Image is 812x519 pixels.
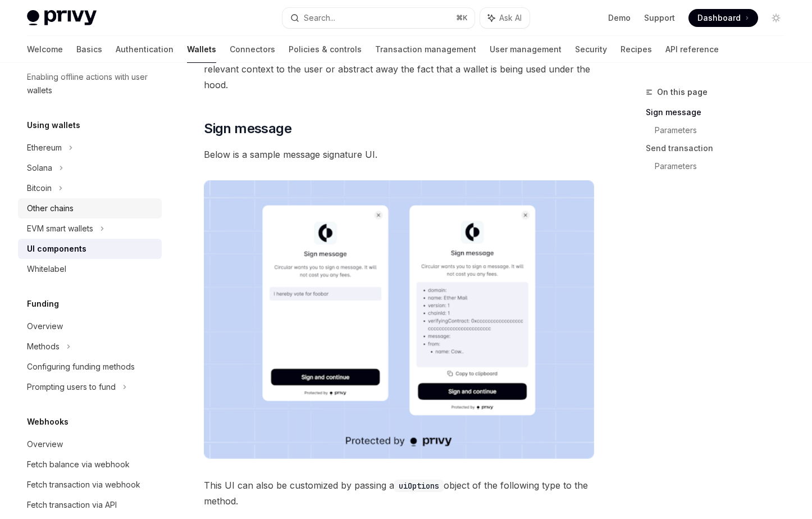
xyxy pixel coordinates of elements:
div: Ethereum [27,141,62,154]
a: Sign message [646,103,794,121]
div: Configuring funding methods [27,360,135,374]
a: User management [490,36,562,63]
a: Dashboard [688,9,758,27]
span: This UI can also be customized by passing a object of the following type to the method. [204,477,594,509]
span: These wallet UIs are highly-customizable, allowing your application to communicate relevant conte... [204,45,594,93]
div: Other chains [27,202,74,215]
h5: Webhooks [27,415,69,429]
a: Support [644,12,675,24]
h5: Funding [27,297,59,311]
a: Wallets [187,36,216,63]
div: Solana [27,161,52,175]
div: UI components [27,242,86,256]
div: Bitcoin [27,181,52,195]
div: Whitelabel [27,262,66,276]
button: Ask AI [480,8,530,28]
a: Demo [608,12,631,24]
a: Send transaction [646,139,794,157]
a: Whitelabel [18,259,162,279]
a: UI components [18,239,162,259]
a: Security [575,36,607,63]
div: Prompting users to fund [27,380,116,394]
span: On this page [657,85,708,99]
div: EVM smart wallets [27,222,93,235]
span: Dashboard [697,12,741,24]
div: Enabling offline actions with user wallets [27,70,155,97]
a: Parameters [655,121,794,139]
img: light logo [27,10,97,26]
a: Overview [18,434,162,454]
a: API reference [665,36,719,63]
span: ⌘ K [456,13,468,22]
button: Toggle dark mode [767,9,785,27]
a: Fetch transaction via webhook [18,475,162,495]
a: Connectors [230,36,275,63]
a: Enabling offline actions with user wallets [18,67,162,101]
a: Other chains [18,198,162,218]
a: Policies & controls [289,36,362,63]
button: Search...⌘K [282,8,474,28]
a: Parameters [655,157,794,175]
a: Fetch transaction via API [18,495,162,515]
a: Authentication [116,36,174,63]
h5: Using wallets [27,119,80,132]
a: Welcome [27,36,63,63]
div: Search... [304,11,335,25]
a: Overview [18,316,162,336]
a: Recipes [621,36,652,63]
div: Overview [27,320,63,333]
a: Basics [76,36,102,63]
div: Methods [27,340,60,353]
a: Fetch balance via webhook [18,454,162,475]
a: Configuring funding methods [18,357,162,377]
a: Transaction management [375,36,476,63]
span: Below is a sample message signature UI. [204,147,594,162]
code: uiOptions [394,480,444,492]
span: Sign message [204,120,291,138]
img: images/Sign.png [204,180,594,459]
div: Fetch transaction via webhook [27,478,140,491]
div: Overview [27,438,63,451]
span: Ask AI [499,12,522,24]
div: Fetch transaction via API [27,498,117,512]
div: Fetch balance via webhook [27,458,130,471]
